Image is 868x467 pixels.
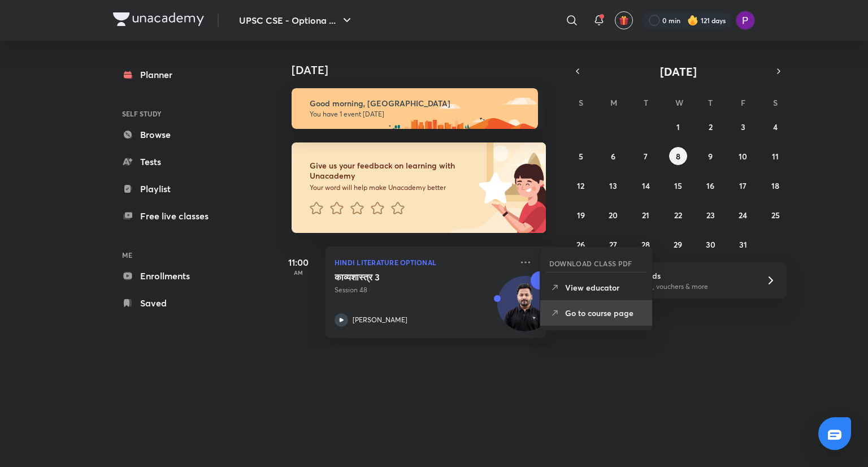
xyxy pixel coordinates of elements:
p: Your word will help make Unacademy better [310,183,475,192]
button: October 19, 2025 [572,206,590,224]
a: Enrollments [113,265,244,287]
abbr: October 14, 2025 [642,180,650,191]
button: October 13, 2025 [604,176,622,194]
h6: Good morning, [GEOGRAPHIC_DATA] [310,98,528,109]
p: Session 48 [335,285,512,295]
abbr: October 22, 2025 [674,210,682,220]
h5: काव्यशास्त्र 3 [335,271,475,283]
button: October 14, 2025 [637,176,655,194]
abbr: October 26, 2025 [576,239,585,250]
abbr: Thursday [708,97,713,108]
button: October 9, 2025 [701,147,719,165]
abbr: October 1, 2025 [676,122,680,132]
abbr: Tuesday [644,97,648,108]
img: Avatar [498,282,552,336]
button: October 16, 2025 [701,176,719,194]
h4: [DATE] [292,63,557,77]
button: avatar [615,11,633,29]
p: You have 1 event [DATE] [310,110,528,119]
button: October 1, 2025 [669,118,687,136]
abbr: October 4, 2025 [773,122,778,132]
button: October 23, 2025 [701,206,719,224]
abbr: October 31, 2025 [739,239,747,250]
a: Saved [113,292,244,314]
img: streak [687,15,698,26]
p: Win a laptop, vouchers & more [613,282,752,292]
button: October 7, 2025 [637,147,655,165]
button: October 29, 2025 [669,235,687,253]
button: October 4, 2025 [766,118,784,136]
button: October 24, 2025 [734,206,752,224]
button: October 22, 2025 [669,206,687,224]
abbr: October 29, 2025 [674,239,682,250]
p: View educator [565,282,643,293]
button: October 5, 2025 [572,147,590,165]
a: Tests [113,150,244,173]
button: UPSC CSE - Optiona ... [232,9,361,32]
abbr: October 9, 2025 [708,151,713,162]
button: October 26, 2025 [572,235,590,253]
img: Preeti Pandey [736,11,755,30]
abbr: October 12, 2025 [577,180,584,191]
abbr: Monday [610,97,617,108]
button: October 12, 2025 [572,176,590,194]
abbr: October 11, 2025 [772,151,779,162]
button: [DATE] [585,63,771,79]
p: Hindi Literature Optional [335,256,512,269]
abbr: October 5, 2025 [579,151,583,162]
h6: SELF STUDY [113,104,244,123]
abbr: October 19, 2025 [577,210,585,220]
abbr: October 21, 2025 [642,210,649,220]
abbr: October 10, 2025 [739,151,747,162]
abbr: October 20, 2025 [609,210,618,220]
abbr: October 13, 2025 [609,180,617,191]
abbr: Saturday [773,97,778,108]
button: October 2, 2025 [701,118,719,136]
a: Company Logo [113,12,204,29]
abbr: October 8, 2025 [676,151,680,162]
a: Planner [113,63,244,86]
a: Browse [113,123,244,146]
button: October 18, 2025 [766,176,784,194]
button: October 21, 2025 [637,206,655,224]
h6: DOWNLOAD CLASS PDF [549,258,632,269]
abbr: October 18, 2025 [771,180,779,191]
span: [DATE] [660,64,697,79]
abbr: October 24, 2025 [739,210,747,220]
abbr: October 6, 2025 [611,151,615,162]
abbr: October 17, 2025 [739,180,747,191]
abbr: October 28, 2025 [641,239,650,250]
button: October 15, 2025 [669,176,687,194]
img: morning [292,88,538,129]
a: Free live classes [113,205,244,227]
h5: 11:00 [276,256,321,269]
abbr: Sunday [579,97,583,108]
button: October 30, 2025 [701,235,719,253]
button: October 6, 2025 [604,147,622,165]
h6: Refer friends [613,270,752,282]
button: October 25, 2025 [766,206,784,224]
abbr: October 30, 2025 [706,239,715,250]
img: feedback_image [440,142,546,233]
img: Company Logo [113,12,204,26]
abbr: October 3, 2025 [741,122,745,132]
button: October 11, 2025 [766,147,784,165]
abbr: October 23, 2025 [706,210,715,220]
abbr: Wednesday [675,97,683,108]
img: avatar [619,15,629,25]
button: October 31, 2025 [734,235,752,253]
h6: Give us your feedback on learning with Unacademy [310,161,475,181]
abbr: October 25, 2025 [771,210,780,220]
abbr: October 7, 2025 [644,151,648,162]
p: AM [276,269,321,276]
button: October 8, 2025 [669,147,687,165]
abbr: October 27, 2025 [609,239,617,250]
abbr: October 15, 2025 [674,180,682,191]
button: October 20, 2025 [604,206,622,224]
button: October 17, 2025 [734,176,752,194]
p: [PERSON_NAME] [353,315,407,325]
button: October 10, 2025 [734,147,752,165]
button: October 28, 2025 [637,235,655,253]
abbr: October 2, 2025 [709,122,713,132]
button: October 3, 2025 [734,118,752,136]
